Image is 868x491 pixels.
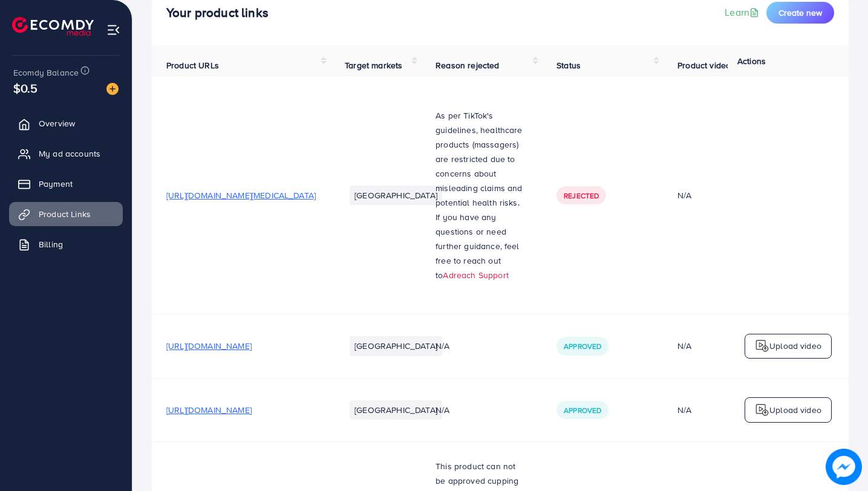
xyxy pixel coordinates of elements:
li: [GEOGRAPHIC_DATA] [350,336,442,356]
img: image [826,449,862,485]
a: Learn [725,5,762,19]
a: Product Links [9,202,123,226]
span: Ecomdy Balance [13,67,79,79]
img: logo [755,339,769,353]
span: Rejected [564,190,599,201]
span: Overview [39,117,75,129]
span: Product URLs [166,59,219,71]
img: image [106,83,119,95]
a: Adreach Support [443,269,508,281]
div: N/A [677,340,763,352]
span: N/A [436,340,449,352]
p: Upload video [769,339,821,353]
p: Upload video [769,403,821,417]
span: Actions [737,55,766,67]
button: Create new [766,2,834,24]
span: Billing [39,238,63,250]
span: Approved [564,341,601,351]
a: Billing [9,232,123,256]
div: N/A [677,189,763,201]
span: $0.5 [13,79,38,97]
img: logo [755,403,769,417]
span: Reason rejected [436,59,499,71]
span: Status [556,59,581,71]
li: [GEOGRAPHIC_DATA] [350,400,442,420]
span: My ad accounts [39,148,100,160]
p: If you have any questions or need further guidance, feel free to reach out to [436,210,527,282]
span: Create new [778,7,822,19]
span: [URL][DOMAIN_NAME][MEDICAL_DATA] [166,189,316,201]
a: Overview [9,111,123,135]
span: [URL][DOMAIN_NAME] [166,404,252,416]
span: Product Links [39,208,91,220]
a: Payment [9,172,123,196]
a: My ad accounts [9,141,123,166]
span: Target markets [345,59,402,71]
span: [URL][DOMAIN_NAME] [166,340,252,352]
span: N/A [436,404,449,416]
p: As per TikTok's guidelines, healthcare products (massagers) are restricted due to concerns about ... [436,108,527,210]
span: Product video [677,59,731,71]
li: [GEOGRAPHIC_DATA] [350,186,442,205]
h4: Your product links [166,5,269,21]
img: logo [12,17,94,36]
div: N/A [677,404,763,416]
img: menu [106,23,120,37]
span: Approved [564,405,601,415]
span: Payment [39,178,73,190]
